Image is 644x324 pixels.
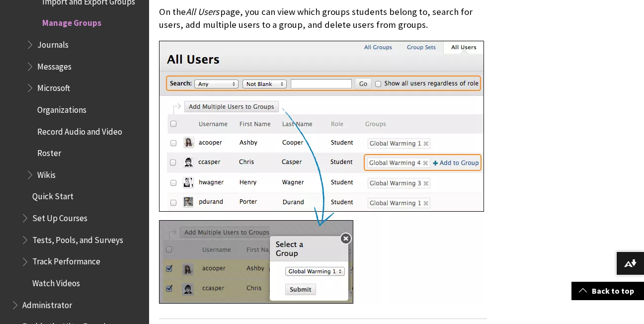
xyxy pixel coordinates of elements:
[37,145,61,158] span: Roster
[37,36,69,50] span: Journals
[32,210,87,223] span: Set Up Courses
[37,166,56,180] span: Wikis
[42,15,101,28] span: Manage Groups
[32,188,74,202] span: Quick Start
[37,123,122,137] span: Record Audio and Video
[22,297,72,310] span: Administrator
[37,101,86,115] span: Organizations
[159,5,487,31] p: On the page, you can view which groups students belong to, search for users, add multiple users t...
[32,253,100,267] span: Track Performance
[186,6,219,17] span: All Users
[32,275,80,288] span: Watch Videos
[37,58,72,72] span: Messages
[37,80,70,93] span: Microsoft
[32,232,123,245] span: Tests, Pools, and Surveys
[571,282,644,300] a: Back to top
